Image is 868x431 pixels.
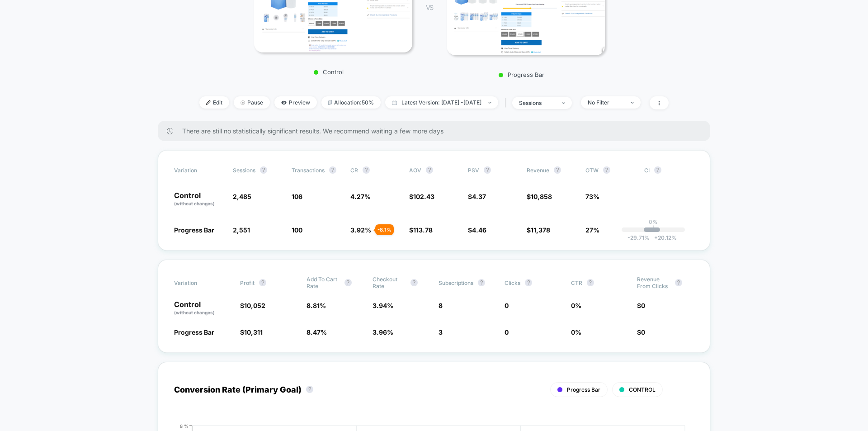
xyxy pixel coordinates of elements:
[503,96,512,109] span: |
[505,302,509,309] span: 0
[174,310,215,315] span: (without changes)
[233,167,255,174] span: Sessions
[585,193,599,200] span: 73%
[385,96,498,109] span: Latest Version: [DATE] - [DATE]
[567,386,600,393] span: Progress Bar
[206,100,211,105] img: edit
[240,279,255,286] span: Profit
[488,102,491,104] img: end
[260,166,267,174] button: ?
[174,192,224,207] p: Control
[644,166,694,174] span: CI
[234,96,270,109] span: Pause
[505,328,509,336] span: 0
[571,279,582,286] span: CTR
[603,166,610,174] button: ?
[240,328,263,336] span: $
[307,302,326,309] span: 8.81 %
[375,224,394,235] div: - 8.1 %
[250,68,408,76] p: Control
[307,328,327,336] span: 8.47 %
[641,302,645,309] span: 0
[413,226,433,234] span: 113.78
[439,279,473,286] span: Subscriptions
[571,328,581,336] span: 0 %
[274,96,317,109] span: Preview
[505,279,520,286] span: Clicks
[531,226,550,234] span: 11,378
[199,96,229,109] span: Edit
[484,166,491,174] button: ?
[373,276,406,289] span: Checkout Rate
[637,302,645,309] span: $
[350,226,371,234] span: 3.92 %
[571,302,581,309] span: 0 %
[554,166,561,174] button: ?
[472,226,486,234] span: 4.46
[588,99,624,106] div: No Filter
[409,167,421,174] span: AOV
[442,71,600,78] p: Progress Bar
[244,302,265,309] span: 10,052
[233,193,251,200] span: 2,485
[472,193,486,200] span: 4.37
[410,279,418,286] button: ?
[244,328,263,336] span: 10,311
[650,234,677,241] span: 20.12 %
[259,279,266,286] button: ?
[180,423,189,429] tspan: 8 %
[527,193,552,200] span: $
[439,302,443,309] span: 8
[329,166,336,174] button: ?
[306,386,313,393] button: ?
[519,99,555,106] div: sessions
[649,218,658,225] p: 0%
[525,279,532,286] button: ?
[637,276,670,289] span: Revenue From Clicks
[174,301,231,316] p: Control
[675,279,682,286] button: ?
[292,226,302,234] span: 100
[363,166,370,174] button: ?
[637,328,645,336] span: $
[174,166,224,174] span: Variation
[527,167,549,174] span: Revenue
[629,386,656,393] span: CONTROL
[654,234,658,241] span: +
[562,102,565,104] img: end
[240,302,265,309] span: $
[413,193,434,200] span: 102.43
[292,167,325,174] span: Transactions
[468,193,486,200] span: $
[350,167,358,174] span: CR
[241,100,245,105] img: end
[468,167,479,174] span: PSV
[627,234,650,241] span: -29.71 %
[426,166,433,174] button: ?
[174,226,214,234] span: Progress Bar
[350,193,371,200] span: 4.27 %
[641,328,645,336] span: 0
[328,100,332,105] img: rebalance
[233,226,250,234] span: 2,551
[373,302,393,309] span: 3.94 %
[182,127,692,135] span: There are still no statistically significant results. We recommend waiting a few more days
[631,102,634,104] img: end
[439,328,443,336] span: 3
[392,100,397,105] img: calendar
[478,279,485,286] button: ?
[585,226,599,234] span: 27%
[292,193,302,200] span: 106
[409,193,434,200] span: $
[468,226,486,234] span: $
[426,4,433,11] span: VS
[587,279,594,286] button: ?
[409,226,433,234] span: $
[644,194,694,207] span: ---
[321,96,381,109] span: Allocation: 50%
[174,201,215,206] span: (without changes)
[174,328,214,336] span: Progress Bar
[652,225,654,232] p: |
[531,193,552,200] span: 10,858
[527,226,550,234] span: $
